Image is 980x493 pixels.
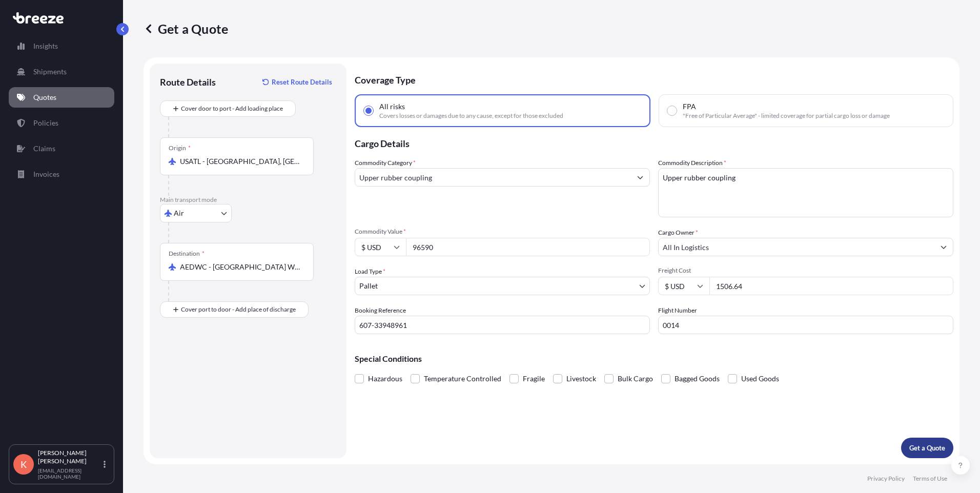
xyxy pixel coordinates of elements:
[9,164,114,184] a: Invoices
[180,262,301,272] input: Destination
[180,156,301,167] input: Origin
[355,305,406,316] label: Booking Reference
[355,355,953,363] p: Special Conditions
[33,118,58,128] p: Policies
[658,228,698,238] label: Cargo Owner
[709,277,953,295] input: Enter amount
[566,371,596,386] span: Livestock
[33,41,58,51] p: Insights
[406,238,650,256] input: Type amount
[355,316,650,334] input: Your internal reference
[618,371,653,386] span: Bulk Cargo
[741,371,779,386] span: Used Goods
[181,304,296,315] span: Cover port to door - Add place of discharge
[658,266,953,275] span: Freight Cost
[355,228,650,236] span: Commodity Value
[9,138,114,159] a: Claims
[169,250,205,258] div: Destination
[33,169,59,179] p: Invoices
[658,316,953,334] input: Enter name
[913,475,947,483] a: Terms of Use
[364,106,373,115] input: All risksCovers losses or damages due to any cause, except for those excluded
[359,281,378,291] span: Pallet
[33,143,55,154] p: Claims
[181,104,283,114] span: Cover door to port - Add loading place
[909,443,945,453] p: Get a Quote
[658,158,726,168] label: Commodity Description
[379,101,405,112] span: All risks
[174,208,184,218] span: Air
[867,475,905,483] a: Privacy Policy
[675,371,720,386] span: Bagged Goods
[38,449,101,465] p: [PERSON_NAME] [PERSON_NAME]
[368,371,402,386] span: Hazardous
[272,77,332,87] p: Reset Route Details
[21,459,27,469] span: K
[523,371,545,386] span: Fragile
[355,277,650,295] button: Pallet
[683,101,696,112] span: FPA
[355,168,631,187] input: Select a commodity type
[355,127,953,158] p: Cargo Details
[257,74,336,90] button: Reset Route Details
[33,67,67,77] p: Shipments
[424,371,501,386] span: Temperature Controlled
[160,204,232,222] button: Select transport
[169,144,191,152] div: Origin
[355,266,385,277] span: Load Type
[631,168,649,187] button: Show suggestions
[659,238,934,256] input: Full name
[355,158,416,168] label: Commodity Category
[33,92,56,102] p: Quotes
[160,301,309,318] button: Cover port to door - Add place of discharge
[144,20,228,37] p: Get a Quote
[667,106,677,115] input: FPA"Free of Particular Average" - limited coverage for partial cargo loss or damage
[9,113,114,133] a: Policies
[901,438,953,458] button: Get a Quote
[9,61,114,82] a: Shipments
[160,100,296,117] button: Cover door to port - Add loading place
[9,87,114,108] a: Quotes
[379,112,563,120] span: Covers losses or damages due to any cause, except for those excluded
[160,76,216,88] p: Route Details
[658,305,697,316] label: Flight Number
[9,36,114,56] a: Insights
[934,238,953,256] button: Show suggestions
[38,467,101,480] p: [EMAIL_ADDRESS][DOMAIN_NAME]
[683,112,890,120] span: "Free of Particular Average" - limited coverage for partial cargo loss or damage
[160,196,336,204] p: Main transport mode
[355,64,953,94] p: Coverage Type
